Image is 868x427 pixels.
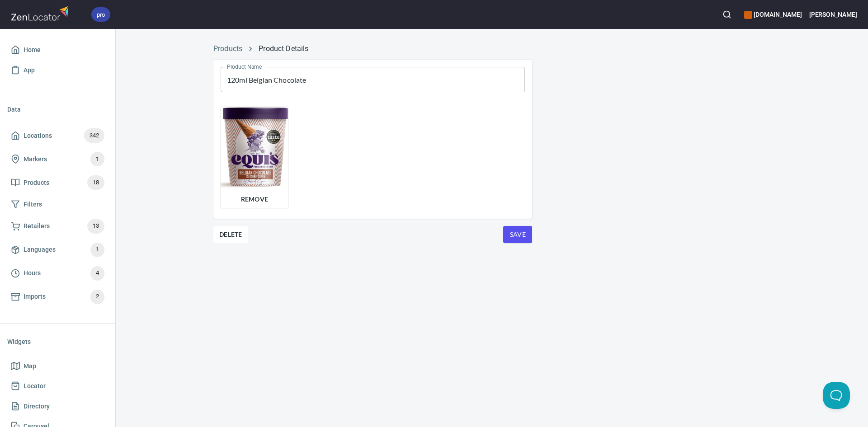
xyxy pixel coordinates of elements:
[24,199,42,210] span: Filters
[91,7,110,22] div: pro
[7,285,108,309] a: Imports2
[259,44,308,53] a: Product Details
[7,331,108,352] li: Widgets
[7,396,108,417] a: Directory
[24,291,46,302] span: Imports
[7,40,108,60] a: Home
[7,215,108,238] a: Retailers13
[219,229,242,240] span: Delete
[7,194,108,215] a: Filters
[503,226,532,243] button: Save
[213,226,248,243] button: Delete
[7,356,108,376] a: Map
[24,130,52,141] span: Locations
[90,154,104,164] span: 1
[24,44,41,56] span: Home
[510,229,525,240] span: Save
[24,154,47,165] span: Markers
[11,4,71,23] img: zenlocator
[7,262,108,285] a: Hours4
[823,382,850,409] iframe: Help Scout Beacon - Open
[90,268,104,278] span: 4
[221,107,525,208] div: Remove
[24,65,35,76] span: App
[744,5,802,24] div: Manage your apps
[213,43,770,54] nav: breadcrumb
[809,9,857,19] h6: [PERSON_NAME]
[7,171,108,194] a: Products18
[226,194,283,205] span: Remove
[24,221,50,232] span: Retailers
[87,178,104,188] span: 18
[7,99,108,120] li: Data
[7,147,108,171] a: Markers1
[90,291,104,302] span: 2
[744,11,752,19] button: color-CE600E
[809,5,857,24] button: [PERSON_NAME]
[7,376,108,396] a: Locator
[24,244,56,255] span: Languages
[84,131,104,141] span: 342
[7,60,108,80] a: App
[213,44,242,53] a: Products
[7,238,108,262] a: Languages1
[24,267,41,279] span: Hours
[24,380,46,392] span: Locator
[221,191,288,208] button: Remove
[91,10,110,19] span: pro
[744,9,802,19] h6: [DOMAIN_NAME]
[24,177,49,188] span: Products
[24,401,50,412] span: Directory
[24,361,36,372] span: Map
[90,244,104,255] span: 1
[7,124,108,147] a: Locations342
[87,221,104,231] span: 13
[717,5,737,24] button: Search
